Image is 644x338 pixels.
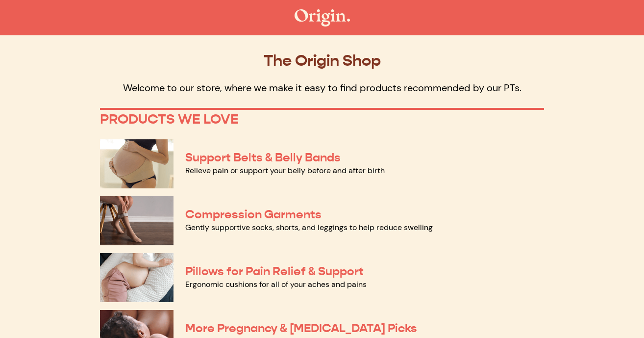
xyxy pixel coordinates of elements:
[100,111,544,128] p: PRODUCTS WE LOVE
[185,150,341,165] a: Support Belts & Belly Bands
[185,165,385,176] a: Relieve pain or support your belly before and after birth
[100,51,544,70] p: The Origin Shop
[100,196,173,245] img: Compression Garments
[100,81,544,94] p: Welcome to our store, where we make it easy to find products recommended by our PTs.
[185,207,322,222] a: Compression Garments
[185,321,417,336] a: More Pregnancy & [MEDICAL_DATA] Picks
[185,222,433,233] a: Gently supportive socks, shorts, and leggings to help reduce swelling
[185,264,364,279] a: Pillows for Pain Relief & Support
[295,9,350,26] img: The Origin Shop
[185,279,367,289] a: Ergonomic cushions for all of your aches and pains
[100,139,173,188] img: Support Belts & Belly Bands
[100,253,173,302] img: Pillows for Pain Relief & Support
